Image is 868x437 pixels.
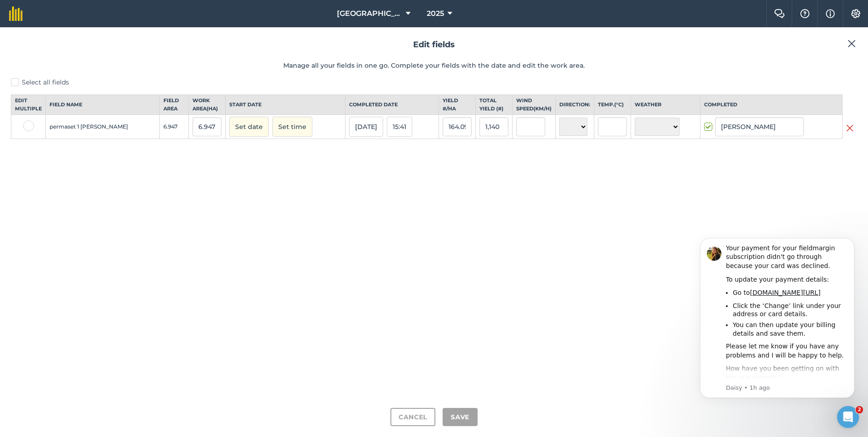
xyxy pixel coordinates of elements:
span: [GEOGRAPHIC_DATA][PERSON_NAME] [337,8,402,19]
img: fieldmargin Logo [9,6,23,21]
span: 2025 [427,8,444,19]
img: A question mark icon [799,9,810,18]
th: Field name [46,95,160,115]
img: Two speech bubbles overlapping with the left bubble in the forefront [774,9,785,18]
th: Work area ( Ha ) [188,95,225,115]
th: Completed date [345,95,439,115]
th: Start date [225,95,345,115]
img: svg+xml;base64,PHN2ZyB4bWxucz0iaHR0cDovL3d3dy53My5vcmcvMjAwMC9zdmciIHdpZHRoPSIyMiIgaGVpZ2h0PSIzMC... [846,123,853,134]
th: Wind speed ( km/h ) [512,95,555,115]
button: Cancel [390,408,435,426]
button: Set time [272,117,312,137]
h2: Edit fields [11,38,857,51]
th: Temp. ( ° C ) [594,95,631,115]
p: Manage all your fields in one go. Complete your fields with the date and edit the work area. [11,60,857,70]
button: Save [443,408,478,426]
button: 15:41 [387,117,412,137]
th: Completed [700,95,842,115]
span: 2 [856,406,863,413]
iframe: Intercom notifications message [686,227,868,432]
button: Set date [229,117,269,137]
th: Field Area [159,95,188,115]
th: Edit multiple [11,95,46,115]
th: Weather [631,95,700,115]
th: Yield # / Ha [439,95,475,115]
th: Total yield ( # ) [475,95,512,115]
img: svg+xml;base64,PHN2ZyB4bWxucz0iaHR0cDovL3d3dy53My5vcmcvMjAwMC9zdmciIHdpZHRoPSIxNyIgaGVpZ2h0PSIxNy... [826,8,835,19]
button: [DATE] [349,117,383,137]
td: permaset 1 [PERSON_NAME] [46,115,160,139]
img: svg+xml;base64,PHN2ZyB4bWxucz0iaHR0cDovL3d3dy53My5vcmcvMjAwMC9zdmciIHdpZHRoPSIyMiIgaGVpZ2h0PSIzMC... [848,38,856,49]
label: Select all fields [11,78,857,87]
img: A cog icon [850,9,861,18]
td: 6.947 [159,115,188,139]
iframe: Intercom live chat [837,406,859,428]
th: Direction: [555,95,594,115]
